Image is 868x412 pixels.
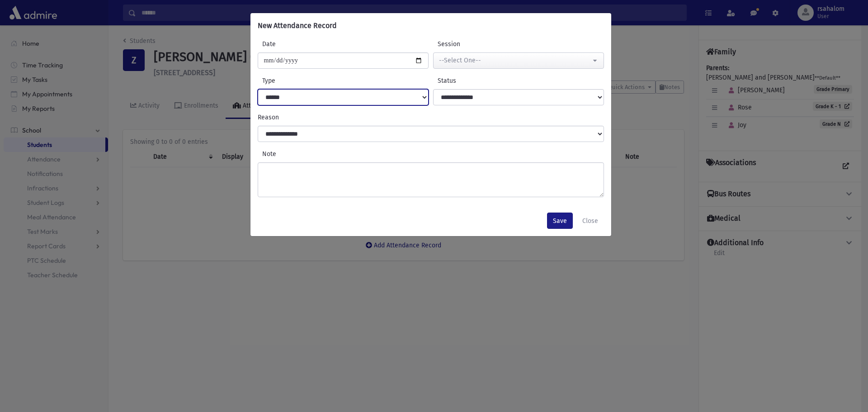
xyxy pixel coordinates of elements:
button: --Select One-- [433,52,604,69]
div: --Select One-- [439,56,591,65]
label: Date [258,39,343,49]
label: Type [258,76,343,85]
label: Note [258,149,604,159]
label: Session [433,39,519,49]
button: Close [576,213,604,229]
label: Status [433,76,519,85]
h6: New Attendance Record [258,20,337,31]
label: Reason [255,113,606,122]
button: Save [547,213,573,229]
